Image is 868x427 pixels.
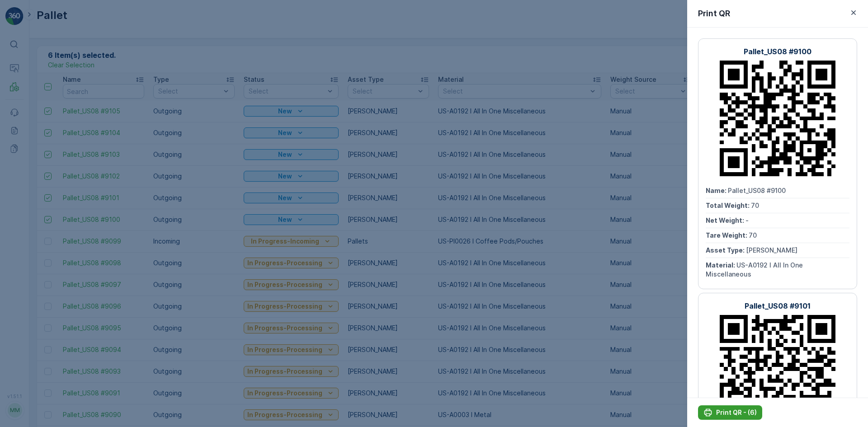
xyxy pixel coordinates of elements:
[8,223,38,230] span: Material :
[745,300,811,311] p: Pallet_US08 #9101
[53,163,61,171] span: 70
[30,148,89,156] span: Pallet_US08 #9090
[706,202,751,209] span: Total Weight :
[8,178,47,186] span: Net Weight :
[51,193,59,201] span: 70
[8,394,30,401] span: Name :
[8,148,30,156] span: Name :
[38,223,94,230] span: US-A0003 I Metal
[8,193,51,201] span: Tare Weight :
[8,208,48,216] span: Asset Type :
[749,231,757,239] span: 70
[398,8,468,19] p: Pallet_US08 #9090
[47,178,51,186] span: -
[746,246,797,254] span: [PERSON_NAME]
[716,408,757,417] p: Print QR - (6)
[30,394,88,401] span: Pallet_US08 #9091
[8,163,53,171] span: Total Weight :
[48,208,99,216] span: [PERSON_NAME]
[8,408,53,416] span: Total Weight :
[706,261,805,278] span: US-A0192 I All In One Miscellaneous
[706,187,728,194] span: Name :
[706,261,736,269] span: Material :
[53,408,61,416] span: 70
[751,202,759,209] span: 70
[744,46,811,57] p: Pallet_US08 #9100
[706,216,745,224] span: Net Weight :
[728,187,786,194] span: Pallet_US08 #9100
[706,231,749,239] span: Tare Weight :
[399,253,467,264] p: Pallet_US08 #9091
[698,7,730,20] p: Print QR
[706,246,746,254] span: Asset Type :
[698,405,762,420] button: Print QR - (6)
[745,216,749,224] span: -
